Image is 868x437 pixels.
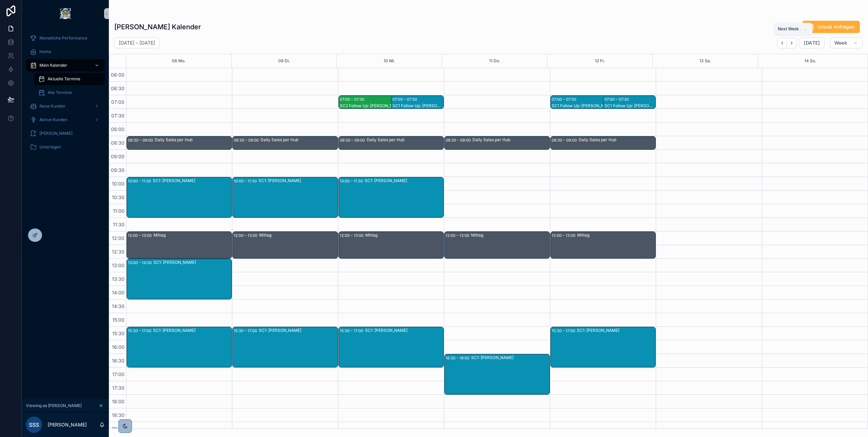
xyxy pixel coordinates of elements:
div: 08:30 – 09:00Daily Sales per Hub [445,136,549,149]
div: Mittag [153,232,231,238]
div: 15:30 – 17:00SC1: [PERSON_NAME] [339,327,444,367]
span: Next Week [778,26,799,32]
div: 15:30 – 17:00SC1: [PERSON_NAME] [233,327,337,367]
div: 08:30 – 09:00 [128,137,155,144]
button: 14 So. [804,54,816,68]
button: Week [830,37,863,48]
div: SC1: [PERSON_NAME] [153,260,231,265]
button: 10 Mi. [384,54,395,68]
span: [DATE] [804,40,820,46]
span: Urlaub Anfragen [817,23,854,30]
span: 09:30 [109,167,126,173]
div: SC1: [PERSON_NAME] [577,328,655,333]
span: Monatliche Performance [39,35,87,41]
div: 10:00 – 11:30SC1: [PERSON_NAME] [233,177,337,217]
h2: [DATE] – [DATE] [119,39,155,46]
div: 12:00 – 13:00Mittag [127,232,232,258]
div: Daily Sales per Hub [472,137,549,143]
div: 13 Sa. [699,54,711,68]
div: SC1: [PERSON_NAME] [258,178,337,183]
div: 08:30 – 09:00Daily Sales per Hub [339,136,444,149]
button: Urlaub Anfragen [802,21,860,33]
span: Aktive Kunden [39,117,67,123]
span: 14:30 [110,303,126,309]
a: [PERSON_NAME] [26,127,105,140]
span: 08:00 [109,126,126,132]
span: SSS [29,421,39,429]
button: Next [787,38,797,48]
div: SC1: [PERSON_NAME] [153,328,231,333]
span: 10:30 [110,194,126,200]
span: [PERSON_NAME] [39,131,72,136]
span: 16:30 [110,358,126,363]
div: 15:30 – 17:00 [128,327,153,334]
span: Home [39,49,51,54]
div: 16:30 – 18:00 [446,355,471,361]
button: 08 Mo. [172,54,186,68]
span: 18:30 [110,412,126,418]
div: Mittag [259,232,337,238]
a: Neue Kunden [26,100,105,112]
span: 12:00 [110,235,126,241]
button: 12 Fr. [595,54,605,68]
div: 08:30 – 09:00Daily Sales per Hub [233,136,337,149]
a: Monatliche Performance [26,32,105,44]
div: 07:00 – 07:30 [552,96,578,103]
span: 19:00 [110,426,126,432]
img: App logo [60,8,71,19]
span: . [802,26,808,32]
span: 12:30 [110,249,126,255]
div: 07:00 – 07:30SC2 Follow Up: [PERSON_NAME] [339,96,428,109]
a: Home [26,46,105,58]
div: 08:30 – 09:00Daily Sales per Hub [551,136,655,149]
span: Mein Kalender [39,63,67,68]
span: 08:30 [109,140,126,146]
div: SC1: [PERSON_NAME] [365,178,443,183]
div: 12:00 – 13:00Mittag [339,232,444,258]
span: Neue Kunden [39,103,65,109]
div: Daily Sales per Hub [579,137,655,143]
span: 17:00 [111,371,126,377]
div: SC1 Follow Up: [PERSON_NAME] [604,103,655,109]
div: Mittag [471,232,549,238]
div: 12:00 – 13:00Mittag [445,232,549,258]
span: 11:00 [111,208,126,214]
div: SC2 Follow Up: [PERSON_NAME] [340,103,428,109]
div: 15:30 – 17:00 [234,327,259,334]
div: 07:00 – 07:30SC1 Follow Up: [PERSON_NAME] [603,96,655,109]
div: 07:00 – 07:30SC1 Follow Up: [PERSON_NAME] [391,96,444,109]
div: 10:00 – 11:30 [340,178,365,184]
div: 07:00 – 07:30 [340,96,366,103]
a: Aktuelle Termine [34,73,105,85]
div: SC1: [PERSON_NAME] [471,355,549,360]
span: 14:00 [110,290,126,295]
span: 11:30 [111,222,126,227]
span: 07:30 [110,113,126,118]
div: 08:30 – 09:00 [234,137,261,144]
div: 10:00 – 11:30SC1: [PERSON_NAME] [127,177,232,217]
div: 12:00 – 13:00 [128,232,153,239]
span: Aktuelle Termine [48,76,80,82]
span: Unterlagen [39,144,61,150]
button: 11 Do. [489,54,500,68]
span: 07:00 [110,99,126,105]
div: 07:00 – 07:30SC1 Follow Up: [PERSON_NAME] [551,96,640,109]
span: 06:00 [109,72,126,78]
button: 09 Di. [278,54,290,68]
span: 13:30 [110,276,126,282]
div: 08:30 – 09:00 [446,137,472,144]
span: 16:00 [110,344,126,350]
div: SC1: [PERSON_NAME] [365,328,443,333]
h1: [PERSON_NAME] Kalender [114,22,201,32]
div: 10:00 – 11:30 [234,178,258,184]
button: Back [777,38,787,48]
span: 15:00 [111,317,126,323]
div: SC1: [PERSON_NAME] [153,178,231,183]
div: 10:00 – 11:30 [128,178,153,184]
span: 10:00 [110,181,126,187]
div: 07:00 – 07:30 [604,96,631,103]
span: 09:00 [109,153,126,159]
